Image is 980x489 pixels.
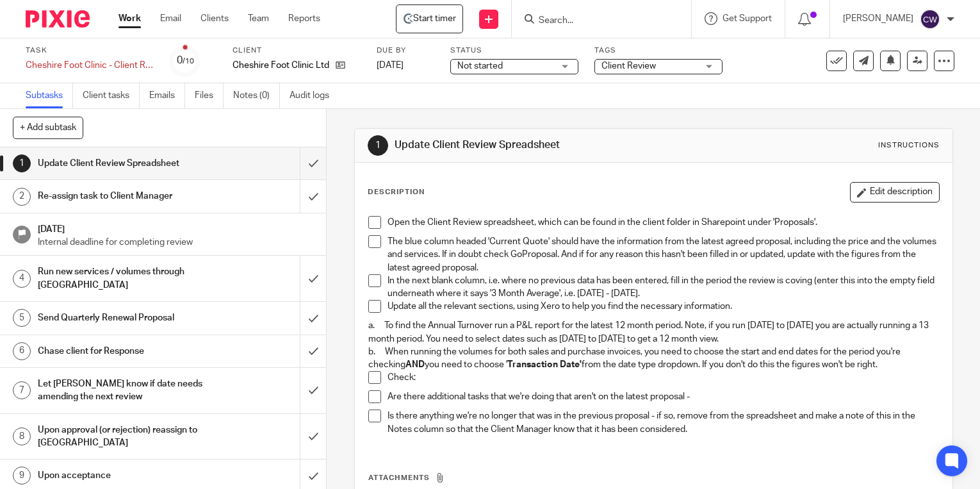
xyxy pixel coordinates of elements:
p: Open the Client Review spreadsheet, which can be found in the client folder in Sharepoint under '... [388,216,939,229]
div: 8 [13,427,31,445]
input: Search [537,15,653,27]
label: Task [26,46,154,56]
div: 4 [13,270,31,288]
h1: Update Client Review Spreadsheet [38,154,204,173]
h1: Upon approval (or rejection) reassign to [GEOGRAPHIC_DATA] [38,420,204,453]
button: Edit description [850,182,940,203]
p: b. When running the volumes for both sales and purchase invoices, you need to choose the start an... [368,345,939,372]
a: Subtasks [26,83,73,108]
p: Cheshire Foot Clinic Ltd [233,59,329,72]
p: [PERSON_NAME] [843,12,913,25]
p: In the next blank column, i.e. where no previous data has been entered, fill in the period the re... [388,274,939,301]
p: Internal deadline for completing review [38,236,313,249]
div: 9 [13,467,31,485]
label: Status [450,46,578,56]
button: + Add subtask [13,117,83,138]
span: Get Support [723,14,772,23]
strong: Transaction Date' [507,360,582,369]
div: 2 [13,188,31,206]
label: Client [233,46,361,56]
h1: Update Client Review Spreadsheet [395,138,681,152]
a: Files [195,83,224,108]
span: [DATE] [377,61,404,70]
div: Instructions [878,140,940,151]
span: Not started [457,62,503,70]
a: Audit logs [290,83,339,108]
h1: Send Quarterly Renewal Proposal [38,308,204,327]
a: Work [118,12,141,25]
p: Are there additional tasks that we're doing that aren't on the latest proposal - [388,390,939,403]
div: Cheshire Foot Clinic - Client Review - Quarter 3 [26,59,154,72]
label: Tags [594,46,723,56]
p: Description [368,187,425,197]
h1: [DATE] [38,220,313,236]
span: Attachments [368,474,430,481]
h1: Chase client for Response [38,342,204,361]
div: 1 [368,135,388,156]
h1: Let [PERSON_NAME] know if date needs amending the next review [38,374,204,407]
strong: AND [405,360,425,369]
label: Due by [377,46,434,56]
span: Client Review [601,62,656,70]
img: svg%3E [920,9,940,29]
p: Is there anything we're no longer that was in the previous proposal - if so, remove from the spre... [388,410,939,436]
a: Email [160,12,181,25]
a: Emails [149,83,185,108]
div: 6 [13,342,31,360]
div: 0 [177,53,194,68]
p: The blue column headed 'Current Quote' should have the information from the latest agreed proposa... [388,235,939,274]
a: Team [248,12,269,25]
p: Update all the relevant sections, using Xero to help you find the necessary information. [388,300,939,313]
img: Pixie [26,10,90,28]
a: Notes (0) [233,83,280,108]
div: 7 [13,381,31,399]
div: 5 [13,309,31,327]
h1: Re-assign task to Client Manager [38,186,204,206]
a: Cheshire Foot Clinic Ltd - Cheshire Foot Clinic - Client Review - Quarter 3 [396,4,463,33]
a: Clients [200,12,229,25]
h1: Run new services / volumes through [GEOGRAPHIC_DATA] [38,262,204,295]
p: Check: [388,371,939,384]
small: /10 [183,58,194,65]
h1: Upon acceptance [38,466,204,485]
a: Reports [288,12,320,25]
a: Client tasks [83,83,140,108]
div: 1 [13,154,31,172]
p: a. To find the Annual Turnover run a P&L report for the latest 12 month period. Note, if you run ... [368,319,939,345]
span: Start timer [413,12,456,25]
